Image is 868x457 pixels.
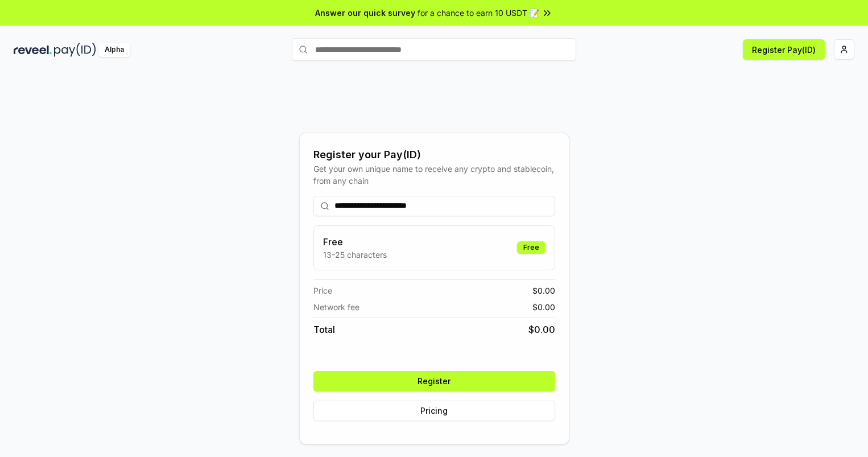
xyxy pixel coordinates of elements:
[313,401,555,421] button: Pricing
[532,301,555,313] span: $ 0.00
[14,43,52,57] img: reveel_dark
[313,147,555,163] div: Register your Pay(ID)
[528,323,555,336] span: $ 0.00
[323,249,387,261] p: 13-25 characters
[517,241,545,254] div: Free
[313,371,555,392] button: Register
[323,235,387,249] h3: Free
[313,285,332,297] span: Price
[743,39,825,60] button: Register Pay(ID)
[532,285,555,297] span: $ 0.00
[98,43,130,57] div: Alpha
[313,301,359,313] span: Network fee
[313,163,555,187] div: Get your own unique name to receive any crypto and stablecoin, from any chain
[54,43,96,57] img: pay_id
[418,7,539,19] span: for a chance to earn 10 USDT 📝
[313,323,335,336] span: Total
[315,7,415,19] span: Answer our quick survey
